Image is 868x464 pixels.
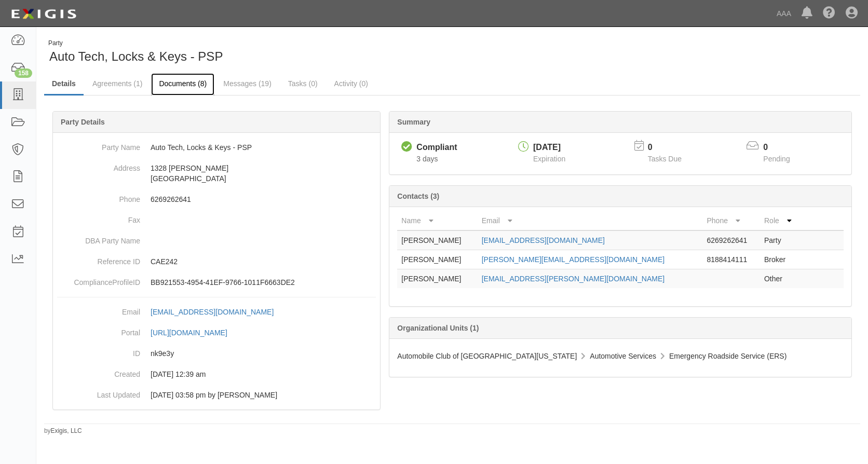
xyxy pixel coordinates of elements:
div: Compliant [416,142,457,154]
td: Broker [760,250,802,269]
a: [EMAIL_ADDRESS][DOMAIN_NAME] [482,236,605,244]
a: Exigis, LLC [51,427,82,434]
div: Auto Tech, Locks & Keys - PSP [44,39,444,65]
a: [EMAIL_ADDRESS][PERSON_NAME][DOMAIN_NAME] [482,275,664,283]
td: 6269262641 [702,230,760,250]
td: [PERSON_NAME] [397,250,477,269]
p: BB921553-4954-41EF-9766-1011F6663DE2 [151,277,376,288]
b: Organizational Units (1) [397,324,479,332]
th: Role [760,211,802,230]
img: logo-5460c22ac91f19d4615b14bd174203de0afe785f0fc80cf4dbbc73dc1793850b.png [8,5,79,23]
span: Since 09/05/2025 [416,155,438,163]
td: Other [760,269,802,289]
span: Pending [763,155,790,163]
i: Help Center - Complianz [823,7,835,20]
p: 0 [763,142,803,154]
td: Party [760,230,802,250]
dt: Email [57,302,140,317]
a: AAA [771,3,796,24]
dd: Auto Tech, Locks & Keys - PSP [57,137,376,158]
td: 8188414111 [702,250,760,269]
div: Party [48,39,223,48]
a: [PERSON_NAME][EMAIL_ADDRESS][DOMAIN_NAME] [482,255,664,264]
div: [EMAIL_ADDRESS][DOMAIN_NAME] [151,307,274,317]
a: Details [44,73,84,95]
span: Tasks Due [648,155,682,163]
span: Auto Tech, Locks & Keys - PSP [49,49,223,63]
i: Compliant [401,142,412,153]
th: Phone [702,211,760,230]
dt: Fax [57,210,140,225]
dd: 6269262641 [57,189,376,210]
dt: ID [57,343,140,359]
a: Messages (19) [215,73,279,94]
dt: Reference ID [57,251,140,267]
div: [DATE] [533,142,565,154]
b: Party Details [61,118,105,126]
dd: 07/15/2024 03:58 pm by Benjamin Tully [57,385,376,405]
span: Automotive Services [590,352,656,360]
dt: DBA Party Name [57,230,140,246]
dt: Portal [57,322,140,338]
dt: Created [57,364,140,379]
a: Agreements (1) [85,73,150,94]
b: Contacts (3) [397,192,439,200]
dd: 1328 [PERSON_NAME] [GEOGRAPHIC_DATA] [57,158,376,189]
small: by [44,427,82,435]
a: Tasks (0) [280,73,325,94]
td: [PERSON_NAME] [397,269,477,289]
span: Expiration [533,155,565,163]
b: Summary [397,118,430,126]
td: [PERSON_NAME] [397,230,477,250]
a: [EMAIL_ADDRESS][DOMAIN_NAME] [151,308,285,316]
dd: nk9e3y [57,343,376,364]
th: Name [397,211,477,230]
dd: 03/10/2023 12:39 am [57,364,376,385]
a: Activity (0) [327,73,376,94]
p: 0 [648,142,695,154]
dt: Last Updated [57,385,140,400]
dt: Address [57,158,140,173]
dt: Party Name [57,137,140,153]
a: Documents (8) [151,73,214,95]
a: [URL][DOMAIN_NAME] [151,329,239,337]
th: Email [478,211,703,230]
dt: Phone [57,189,140,204]
div: 158 [15,69,32,78]
span: Automobile Club of [GEOGRAPHIC_DATA][US_STATE] [397,352,577,360]
p: CAE242 [151,256,376,267]
dt: ComplianceProfileID [57,272,140,288]
span: Emergency Roadside Service (ERS) [669,352,786,360]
